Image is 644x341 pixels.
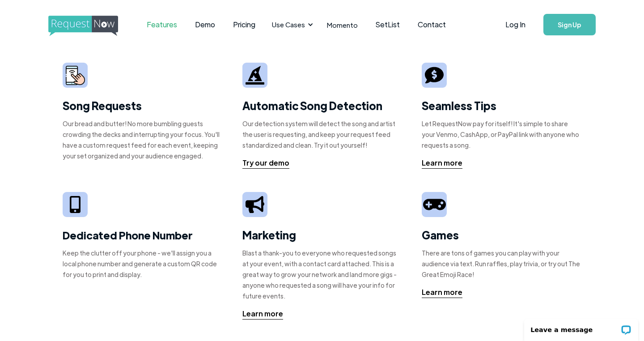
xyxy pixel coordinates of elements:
[186,11,224,38] a: Demo
[422,287,462,298] div: Learn more
[422,158,462,169] a: Learn more
[242,158,289,169] a: Try our demo
[496,9,534,40] a: Log In
[242,98,382,112] strong: Automatic Song Detection
[48,16,115,34] a: home
[409,11,455,38] a: Contact
[518,313,644,341] iframe: LiveChat chat widget
[242,308,283,319] div: Learn more
[423,196,445,213] img: video game
[318,12,367,38] a: Momento
[422,287,462,298] a: Learn more
[63,228,193,242] strong: Dedicated Phone Number
[138,11,186,38] a: Features
[63,247,222,280] div: Keep the clutter off your phone - we'll assign you a local phone number and generate a custom QR ...
[242,308,283,320] a: Learn more
[422,98,496,112] strong: Seamless Tips
[242,158,289,168] div: Try our demo
[242,228,296,242] strong: Marketing
[246,66,264,85] img: wizard hat
[63,98,142,112] strong: Song Requests
[70,196,80,213] img: iphone
[267,11,316,38] div: Use Cases
[63,118,222,161] div: Our bread and butter! No more bumbling guests crowding the decks and interrupting your focus. You...
[422,118,581,150] div: Let RequestNow pay for itself! It's simple to share your Venmo, CashApp, or PayPal link with anyo...
[224,11,264,38] a: Pricing
[242,247,402,301] div: Blast a thank-you to everyone who requested songs at your event, with a contact card attached. Th...
[367,11,409,38] a: SetList
[422,247,581,280] div: There are tons of games you can play with your audience via text. Run raffles, play trivia, or tr...
[272,20,305,30] div: Use Cases
[422,158,462,168] div: Learn more
[422,228,459,242] strong: Games
[48,16,135,36] img: requestnow logo
[425,66,444,85] img: tip sign
[543,14,596,35] a: Sign Up
[66,66,85,85] img: smarphone
[242,118,402,150] div: Our detection system will detect the song and artist the user is requesting, and keep your reques...
[246,196,264,213] img: megaphone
